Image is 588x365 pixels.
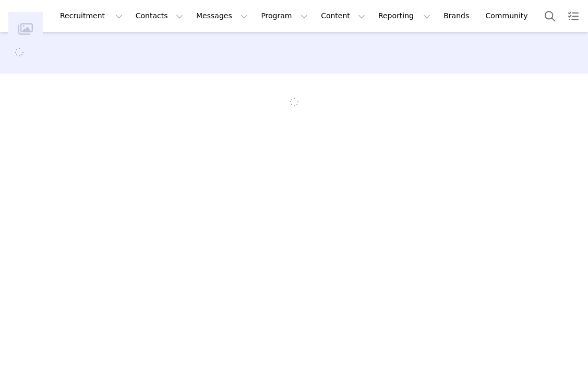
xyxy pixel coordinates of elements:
[255,4,314,28] button: Program
[372,4,437,28] button: Reporting
[562,4,585,28] a: Tasks
[54,4,129,28] button: Recruitment
[479,4,539,28] a: Community
[129,4,189,28] button: Contacts
[315,4,371,28] button: Content
[437,4,478,28] a: Brands
[538,4,561,28] button: Search
[190,4,254,28] button: Messages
